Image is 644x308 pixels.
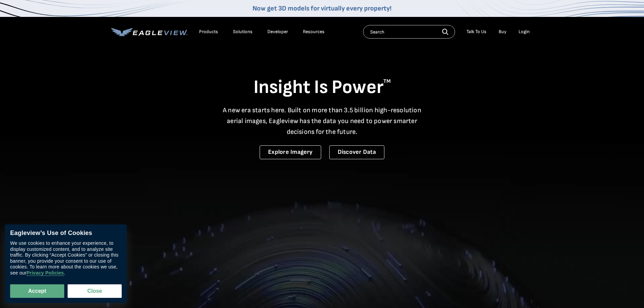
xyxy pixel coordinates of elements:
[303,29,325,35] div: Resources
[10,240,122,276] div: We use cookies to enhance your experience, to display customized content, and to analyze site tra...
[111,76,533,99] h1: Insight Is Power
[363,25,455,39] input: Search
[467,29,486,35] div: Talk To Us
[267,29,288,35] a: Developer
[233,29,253,35] div: Solutions
[219,105,426,137] p: A new era starts here. Built on more than 3.5 billion high-resolution aerial images, Eagleview ha...
[199,29,218,35] div: Products
[329,145,384,159] a: Discover Data
[26,270,64,276] a: Privacy Policies
[10,230,122,237] div: Eagleview’s Use of Cookies
[519,29,530,35] div: Login
[499,29,506,35] a: Buy
[68,284,122,298] button: Close
[253,4,391,13] a: Now get 3D models for virtually every property!
[260,145,321,159] a: Explore Imagery
[383,78,391,85] sup: TM
[10,284,64,298] button: Accept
